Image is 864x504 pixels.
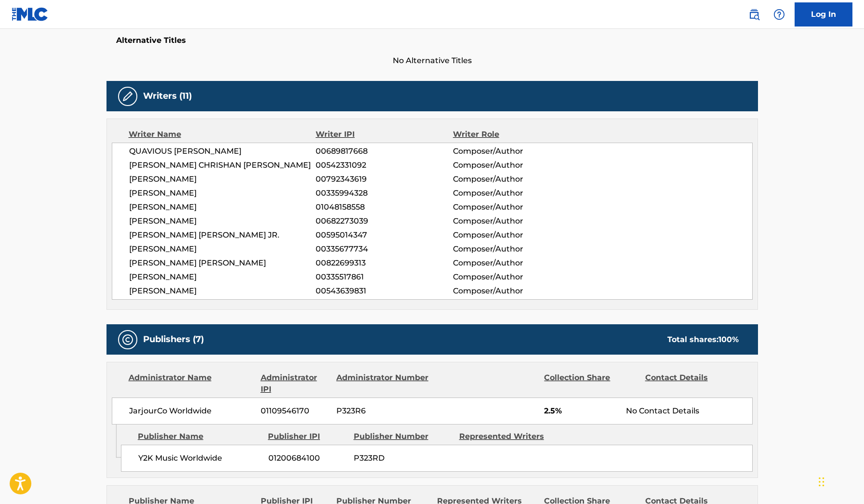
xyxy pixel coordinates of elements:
span: [PERSON_NAME] CHRISHAN [PERSON_NAME] [129,159,316,171]
span: Composer/Author [453,187,578,199]
span: [PERSON_NAME] [129,243,316,255]
span: Composer/Author [453,229,578,241]
div: Publisher Name [138,431,261,442]
span: Composer/Author [453,201,578,213]
span: Composer/Author [453,146,578,157]
span: 2.5% [544,405,619,417]
span: 00542331092 [316,159,452,171]
h5: Writers (11) [143,91,192,102]
span: Composer/Author [453,173,578,185]
div: Widżet czatu [816,458,864,504]
div: Collection Share [544,372,638,395]
span: 00335994328 [316,187,452,199]
div: Writer Role [453,129,578,140]
span: [PERSON_NAME] [129,187,316,199]
span: No Alternative Titles [106,55,758,66]
span: QUAVIOUS [PERSON_NAME] [129,146,316,157]
a: Log In [795,2,852,27]
span: P323R6 [336,405,430,417]
div: Administrator Name [129,372,253,395]
span: Composer/Author [453,159,578,171]
span: [PERSON_NAME] [129,201,316,213]
img: search [748,9,760,20]
div: Writer Name [129,129,316,140]
span: 00335677734 [316,243,452,255]
span: Composer/Author [453,285,578,297]
span: Y2K Music Worldwide [138,452,261,464]
span: 00822699313 [316,257,452,269]
span: 00689817668 [316,146,452,157]
span: 100 % [718,335,739,344]
span: P323RD [354,452,452,464]
div: Przeciągnij [819,467,824,496]
img: Publishers [122,334,133,345]
span: Composer/Author [453,215,578,227]
div: Publisher IPI [268,431,346,442]
img: Writers [122,91,133,102]
span: 00595014347 [316,229,452,241]
span: JarjourCo Worldwide [129,405,254,417]
span: 01048158558 [316,201,452,213]
span: [PERSON_NAME] [PERSON_NAME] JR. [129,229,316,241]
div: Writer IPI [316,129,453,140]
div: Represented Writers [459,431,558,442]
span: [PERSON_NAME] [129,271,316,283]
span: 00792343619 [316,173,452,185]
span: 01200684100 [268,452,346,464]
span: 00543639831 [316,285,452,297]
span: [PERSON_NAME] [129,285,316,297]
span: Composer/Author [453,271,578,283]
div: Contact Details [645,372,739,395]
div: No Contact Details [626,405,752,417]
span: 01109546170 [261,405,329,417]
span: [PERSON_NAME] [129,215,316,227]
img: help [773,9,785,20]
div: Publisher Number [354,431,452,442]
span: [PERSON_NAME] [PERSON_NAME] [129,257,316,269]
h5: Publishers (7) [143,334,204,345]
span: 00682273039 [316,215,452,227]
span: 00335517861 [316,271,452,283]
a: Public Search [744,5,764,24]
img: MLC Logo [12,7,49,21]
iframe: Chat Widget [816,458,864,504]
div: Administrator Number [336,372,430,395]
div: Administrator IPI [261,372,329,395]
h5: Alternative Titles [116,36,748,45]
span: Composer/Author [453,257,578,269]
div: Total shares: [667,334,739,345]
span: [PERSON_NAME] [129,173,316,185]
div: Help [770,5,789,24]
span: Composer/Author [453,243,578,255]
